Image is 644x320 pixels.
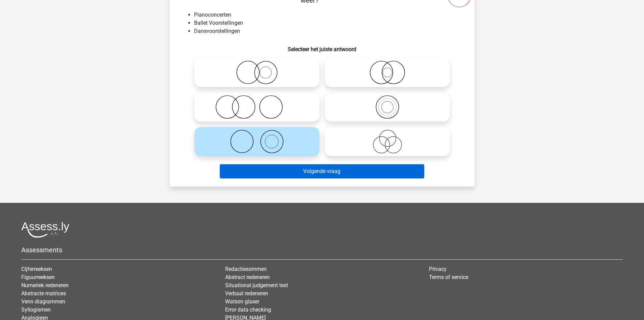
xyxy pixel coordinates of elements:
[225,298,259,305] a: Watson glaser
[21,306,51,313] a: Syllogismen
[21,290,66,297] a: Abstracte matrices
[225,266,267,272] a: Redactiesommen
[194,19,464,27] li: Ballet Voorstellingen
[21,274,55,280] a: Figuurreeksen
[225,290,268,297] a: Verbaal redeneren
[429,266,447,272] a: Privacy
[225,306,271,313] a: Error data checking
[21,222,69,238] img: Assessly logo
[429,274,468,280] a: Terms of service
[21,246,623,254] h5: Assessments
[194,27,464,35] li: Dansvoorstellingen
[225,282,288,289] a: Situational judgement test
[21,282,69,289] a: Numeriek redeneren
[181,41,464,52] h6: Selecteer het juiste antwoord
[225,274,270,280] a: Abstract redeneren
[220,164,424,178] button: Volgende vraag
[21,298,65,305] a: Venn diagrammen
[21,266,52,272] a: Cijferreeksen
[194,11,464,19] li: Pianoconcerten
